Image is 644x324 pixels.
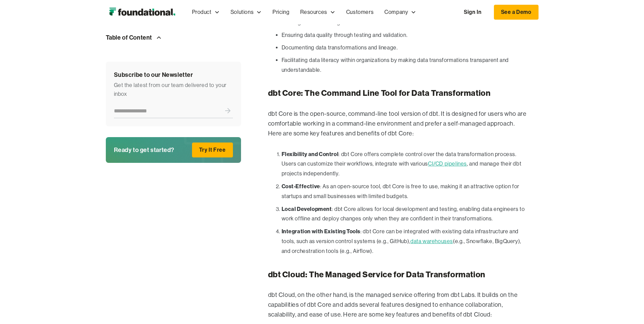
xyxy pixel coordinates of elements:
a: Sign In [457,5,488,19]
form: Newsletter Form [114,104,233,118]
h3: dbt Cloud: The Managed Service for Data Transformation [268,270,528,280]
div: Resources [295,1,340,23]
div: Resources [300,8,327,17]
a: Pricing [267,1,295,23]
div: Product [192,8,212,17]
strong: Local Development [282,206,332,212]
div: Table of Content [106,33,152,43]
strong: Flexibility and Control [282,151,339,157]
div: Company [384,8,408,17]
img: Arrow [155,33,163,41]
li: Ensuring data quality through testing and validation. [282,30,528,40]
li: : dbt Core offers complete control over the data transformation process. Users can customize thei... [282,149,528,179]
a: Try It Free [192,143,233,157]
div: Company [379,1,422,23]
li: Documenting data transformations and lineage. [282,43,528,53]
p: dbt Cloud, on the other hand, is the managed service offering from dbt Labs. It builds on the cap... [268,290,528,319]
li: : dbt Core can be integrated with existing data infrastructure and tools, such as version control... [282,226,528,256]
a: See a Demo [494,5,539,20]
li: : dbt Core allows for local development and testing, enabling data engineers to work offline and ... [282,204,528,224]
a: Customers [341,1,379,23]
strong: Cost-Effective [282,183,320,190]
li: : As an open-source tool, dbt Core is free to use, making it an attractive option for startups an... [282,181,528,201]
div: Solutions [231,8,254,17]
h3: dbt Core: The Command Line Tool for Data Transformation [268,88,528,98]
div: Subscribe to our Newsletter [114,69,233,80]
li: Facilitating data literacy within organizations by making data transformations transparent and un... [282,56,528,75]
a: CI/CD pipelines [428,160,467,167]
img: Foundational Logo [106,5,178,19]
input: Submit [223,104,233,118]
strong: Integration with Existing Tools [282,228,361,235]
div: Ready to get started? [114,145,175,155]
div: Get the latest from our team delivered to your inbox [114,81,233,98]
a: data warehouses [410,238,453,244]
a: home [106,5,178,19]
div: Product [187,1,225,23]
div: Solutions [225,1,267,23]
p: dbt Core is the open-source, command-line tool version of dbt. It is designed for users who are c... [268,109,528,138]
iframe: Chat Widget [522,245,644,324]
